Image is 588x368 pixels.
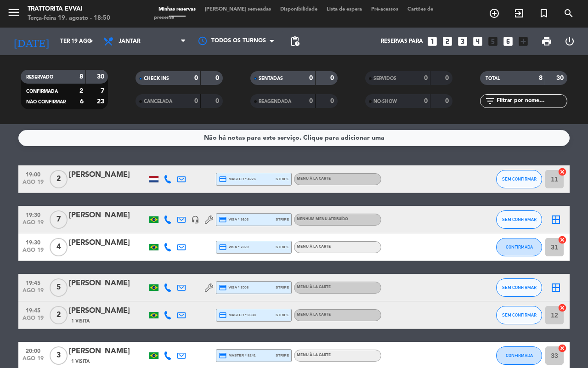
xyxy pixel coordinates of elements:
[506,244,533,249] span: CONFIRMADA
[215,75,221,81] strong: 0
[309,75,313,81] strong: 0
[22,169,45,179] span: 19:00
[496,238,542,256] button: CONFIRMADA
[538,8,549,19] i: turned_in_not
[215,98,221,104] strong: 0
[487,35,499,47] i: looks_5
[276,284,289,290] span: stripe
[502,176,537,181] span: SEM CONFIRMAR
[496,278,542,297] button: SEM CONFIRMAR
[194,98,198,104] strong: 0
[514,8,525,19] i: exit_to_app
[50,278,68,297] span: 5
[276,352,289,358] span: stripe
[219,175,227,183] i: credit_card
[144,99,172,104] span: CANCELADA
[457,35,469,47] i: looks_3
[502,312,537,317] span: SEM CONFIRMAR
[50,238,68,256] span: 4
[7,6,21,23] button: menu
[26,75,53,79] span: RESERVADO
[144,76,169,81] span: CHECK INS
[489,8,500,19] i: add_circle_outline
[69,277,147,289] div: [PERSON_NAME]
[28,14,110,23] div: Terça-feira 19. agosto - 18:50
[496,346,542,365] button: CONFIRMADA
[276,216,289,222] span: stripe
[558,167,567,176] i: cancel
[191,215,199,224] i: headset_mic
[219,311,227,319] i: credit_card
[502,35,514,47] i: looks_6
[154,7,200,12] span: Minhas reservas
[22,315,45,326] span: ago 19
[22,247,45,258] span: ago 19
[539,75,543,81] strong: 8
[276,312,289,318] span: stripe
[502,217,537,222] span: SEM CONFIRMAR
[381,38,423,45] span: Reservas para
[219,283,249,292] span: visa * 3508
[80,98,84,105] strong: 6
[50,306,68,324] span: 2
[101,88,106,94] strong: 7
[297,285,331,289] span: MENU À LA CARTE
[485,96,496,107] i: filter_list
[506,353,533,358] span: CONFIRMADA
[276,7,322,12] span: Disponibilidade
[219,243,227,251] i: credit_card
[550,282,561,293] i: border_all
[276,176,289,182] span: stripe
[22,179,45,190] span: ago 19
[219,215,249,224] span: visa * 9103
[22,288,45,298] span: ago 19
[550,214,561,225] i: border_all
[496,96,567,106] input: Filtrar por nome...
[373,76,396,81] span: SERVIDOS
[445,75,451,81] strong: 0
[50,170,68,188] span: 2
[424,98,428,104] strong: 0
[472,35,484,47] i: looks_4
[259,76,283,81] span: SENTADAS
[69,305,147,317] div: [PERSON_NAME]
[219,243,249,251] span: visa * 7029
[85,36,96,47] i: arrow_drop_down
[71,358,90,365] span: 1 Visita
[297,353,331,357] span: MENU À LA CARTE
[69,345,147,357] div: [PERSON_NAME]
[424,75,428,81] strong: 0
[50,346,68,365] span: 3
[297,245,331,249] span: MENU À LA CARTE
[496,170,542,188] button: SEM CONFIRMAR
[322,7,367,12] span: Lista de espera
[558,344,567,353] i: cancel
[367,7,403,12] span: Pré-acessos
[558,28,581,55] div: LOG OUT
[22,237,45,247] span: 19:30
[441,35,453,47] i: looks_two
[119,38,141,45] span: Jantar
[79,74,83,80] strong: 8
[200,7,276,12] span: [PERSON_NAME] semeadas
[330,98,336,104] strong: 0
[219,311,256,319] span: master * 0338
[22,345,45,356] span: 20:00
[22,277,45,288] span: 19:45
[486,76,500,81] span: TOTAL
[97,74,106,80] strong: 30
[7,31,56,51] i: [DATE]
[97,98,106,105] strong: 23
[22,305,45,315] span: 19:45
[276,244,289,250] span: stripe
[22,356,45,366] span: ago 19
[69,237,147,249] div: [PERSON_NAME]
[219,283,227,292] i: credit_card
[71,317,90,325] span: 1 Visita
[309,98,313,104] strong: 0
[541,36,552,47] span: print
[219,175,256,183] span: master * 4276
[289,36,300,47] span: pending_actions
[204,133,384,143] div: Não há notas para este serviço. Clique para adicionar uma
[297,217,348,221] span: Nenhum menu atribuído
